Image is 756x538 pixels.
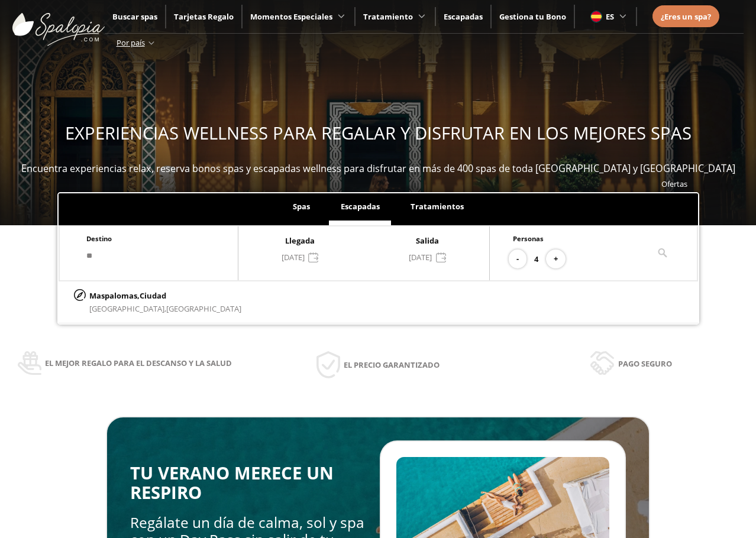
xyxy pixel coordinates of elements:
[509,249,526,269] button: -
[89,303,166,314] span: [GEOGRAPHIC_DATA],
[661,179,687,189] a: Ofertas
[661,11,711,22] span: ¿Eres un spa?
[534,252,538,265] span: 4
[344,358,440,371] span: El precio garantizado
[45,356,232,370] span: El mejor regalo para el descanso y la salud
[411,201,464,212] span: Tratamientos
[130,461,334,504] span: TU VERANO MERECE UN RESPIRO
[293,201,310,212] span: Spas
[12,1,105,46] img: ImgLogoSpalopia.BvClDcEz.svg
[21,162,735,175] span: Encuentra experiencias relax, reserva bonos spas y escapadas wellness para disfrutar en más de 40...
[140,290,166,301] span: Ciudad
[65,121,692,145] span: EXPERIENCIAS WELLNESS PARA REGALAR Y DISFRUTAR EN LOS MEJORES SPAS
[89,289,241,302] p: Maspalomas,
[166,303,241,314] span: [GEOGRAPHIC_DATA]
[174,11,234,22] a: Tarjetas Regalo
[513,234,544,243] span: Personas
[499,11,566,22] a: Gestiona tu Bono
[618,357,672,370] span: Pago seguro
[341,201,380,212] span: Escapadas
[112,11,157,22] a: Buscar spas
[117,37,145,48] span: Por país
[86,234,112,243] span: Destino
[661,10,711,23] a: ¿Eres un spa?
[444,11,483,22] a: Escapadas
[546,249,566,269] button: +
